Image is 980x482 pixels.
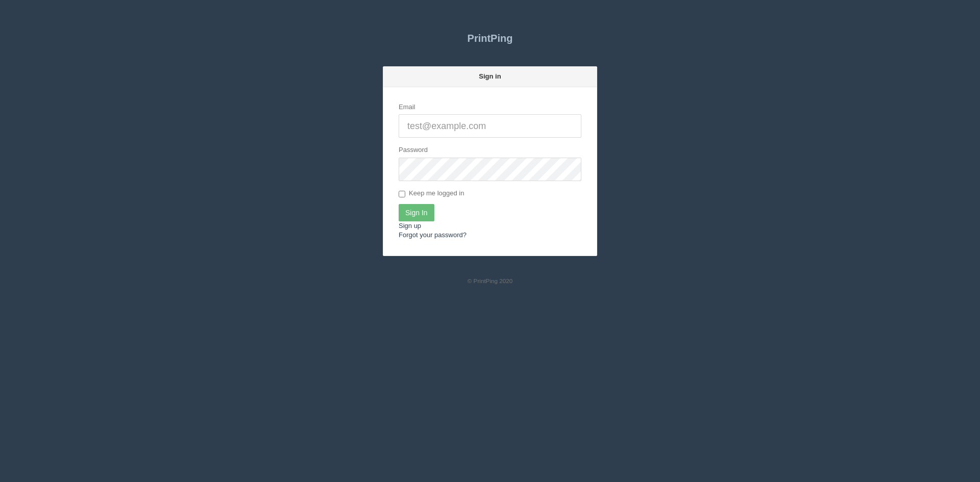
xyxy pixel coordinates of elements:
label: Keep me logged in [399,189,464,199]
a: Sign up [399,222,421,230]
input: Keep me logged in [399,191,405,197]
label: Password [399,145,428,155]
a: PrintPing [383,26,597,51]
label: Email [399,103,415,112]
strong: Sign in [479,72,501,80]
input: test@example.com [399,114,581,138]
a: Forgot your password? [399,231,467,239]
input: Sign In [399,204,434,221]
small: © PrintPing 2020 [468,277,513,284]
